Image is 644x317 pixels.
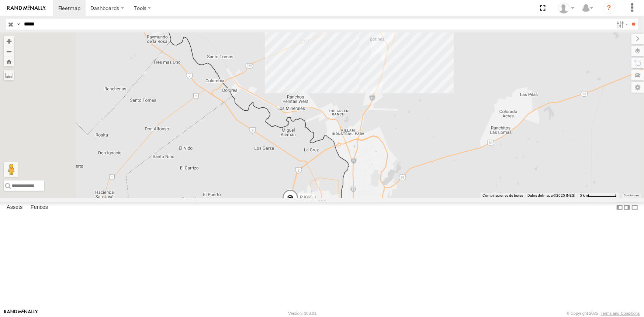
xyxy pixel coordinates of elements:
[527,193,575,197] span: Datos del mapa ©2025 INEGI
[555,3,577,14] div: Reynaldo Alvarado
[3,202,26,213] label: Assets
[4,70,14,80] label: Measure
[7,6,46,11] img: rand-logo.svg
[4,310,38,317] a: Visit our Website
[482,193,523,198] button: Combinaciones de teclas
[631,202,638,213] label: Hide Summary Table
[603,2,615,14] i: ?
[631,82,644,93] label: Map Settings
[614,19,630,30] label: Search Filter Options
[601,311,640,316] a: Terms and Conditions
[616,202,623,213] label: Dock Summary Table to the Left
[27,202,52,213] label: Fences
[578,193,619,198] button: Escala del mapa: 5 km por 74 píxeles
[4,46,14,56] button: Zoom out
[567,311,640,316] div: © Copyright 2025 -
[624,194,639,197] a: Condiciones (se abre en una nueva pestaña)
[4,36,14,46] button: Zoom in
[15,19,21,30] label: Search Query
[580,193,588,197] span: 5 km
[300,195,313,200] span: RJ065
[4,56,14,66] button: Zoom Home
[4,162,18,177] button: Arrastra el hombrecito naranja al mapa para abrir Street View
[288,311,316,316] div: Version: 308.01
[623,202,631,213] label: Dock Summary Table to the Right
